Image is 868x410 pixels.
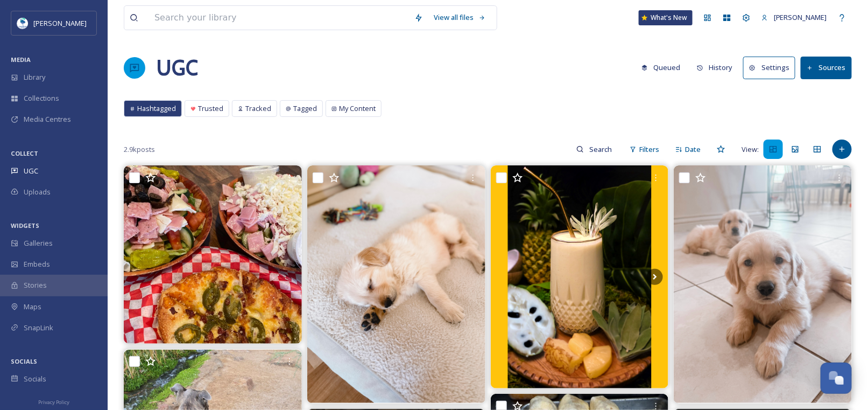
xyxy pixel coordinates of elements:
[774,12,827,22] span: [PERSON_NAME]
[491,165,669,388] img: Introducing Sage Smoothies! #SpicedUpSmoothieBar #SUSB #DoYouWannaGetSpicy #LetsGetSpicy #SpiceMe...
[38,399,69,406] span: Privacy Policy
[149,6,409,30] input: Search your library
[821,363,852,394] button: Open Chat
[339,103,376,114] span: My Content
[428,7,491,28] a: View all files
[24,259,50,269] span: Embeds
[11,55,31,64] span: MEDIA
[137,103,176,114] span: Hashtagged
[636,57,691,78] a: Queued
[17,18,28,29] img: download.jpeg
[11,221,39,230] span: WIDGETS
[685,144,701,155] span: Date
[24,93,59,103] span: Collections
[801,57,852,79] button: Sources
[24,72,45,82] span: Library
[124,165,302,344] img: Lunch is served! 🥗 There are options for everyone on our lunch menu! From pizza or pasta, to sala...
[38,395,69,408] a: Privacy Policy
[743,57,801,79] a: Settings
[307,165,485,403] img: Lucky is all played out… nap time 😴🍀 . . . . 🏷️: #yumagoldens #yumaaz #arizonapuppies #goldenretr...
[24,187,51,197] span: Uploads
[756,7,832,28] a: [PERSON_NAME]
[24,302,41,312] span: Maps
[24,166,38,176] span: UGC
[33,18,87,28] span: [PERSON_NAME]
[691,57,738,78] button: History
[156,52,198,84] a: UGC
[124,144,155,155] span: 2.9k posts
[198,103,223,114] span: Trusted
[293,103,317,114] span: Tagged
[639,144,659,155] span: Filters
[691,57,744,78] a: History
[674,165,852,403] img: Slow mornings and puppy snuggles—that’s my routine ☕️✨ Featuring Andy 🤍 . . . . 🏷️: #yumagoldens ...
[24,114,71,124] span: Media Centres
[24,323,53,333] span: SnapLink
[24,374,46,384] span: Socials
[639,10,693,25] a: What's New
[24,280,47,290] span: Stories
[742,144,759,155] span: View:
[24,238,53,248] span: Galleries
[743,57,795,79] button: Settings
[584,138,619,160] input: Search
[636,57,686,78] button: Queued
[245,103,271,114] span: Tracked
[11,149,38,157] span: COLLECT
[11,357,37,365] span: SOCIALS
